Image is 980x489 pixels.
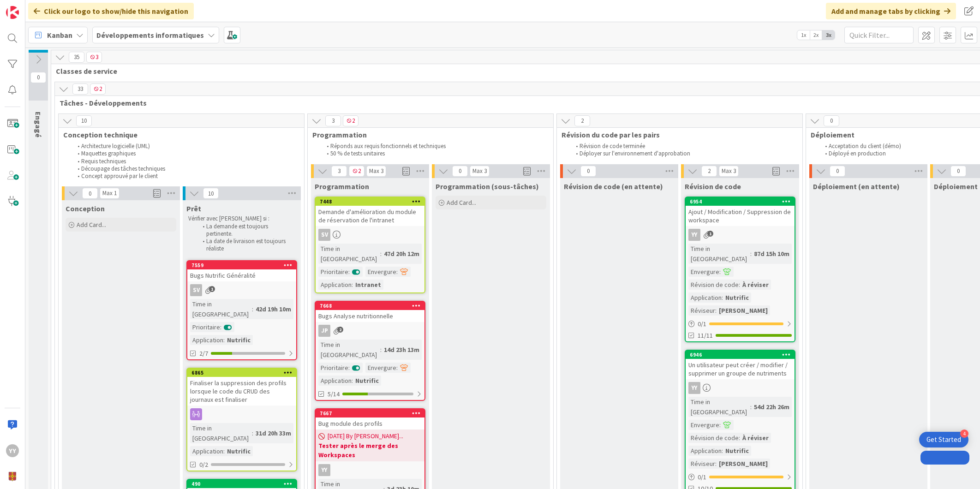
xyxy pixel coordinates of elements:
div: Prioritaire [318,267,348,277]
div: SV [187,284,296,296]
span: : [396,267,398,277]
div: Un utilisateur peut créer / modifier / supprimer un groupe de nutriments [686,359,795,379]
span: 2 [574,115,590,126]
a: 6954Ajout / Modification / Suppression de workspaceYYTime in [GEOGRAPHIC_DATA]:87d 15h 10mEnvergu... [685,197,795,342]
span: Kanban [47,30,72,41]
div: YY [686,229,795,241]
div: 7667 [316,409,424,417]
div: 7559 [187,261,296,269]
div: Révision de code [688,433,739,443]
li: Concept approuvé par le client [72,173,294,180]
li: Déployer sur l'environnement d'approbation [571,150,793,157]
div: Max 3 [369,169,383,173]
div: 6954 [686,197,795,206]
img: Visit kanbanzone.com [6,6,19,19]
span: 0 / 1 [698,472,706,482]
div: YY [6,444,19,457]
li: Architecture logicielle (UML) [72,143,294,150]
li: Découpage des tâches techniques [72,165,294,173]
div: 4 [960,429,968,438]
div: 7667 [320,410,424,417]
span: 5/14 [328,389,340,399]
li: Réponds aux requis fonctionnels et techniques [322,143,544,150]
div: 7448 [316,197,424,206]
span: Prêt [186,204,201,213]
span: : [739,280,740,290]
div: 0/1 [686,318,795,330]
span: : [348,363,350,373]
div: YY [688,229,700,241]
div: 0/1 [686,471,795,483]
span: Révision de code (en attente) [564,182,663,191]
span: 1 [707,231,713,237]
span: Programmation [315,182,369,191]
div: SV [190,284,202,296]
span: : [252,428,253,438]
a: 6865Finaliser la suppression des profils lorsque le code du CRUD des journaux est finaliserTime i... [186,368,297,471]
div: Bugs Nutrific Généralité [187,269,296,281]
div: 7668Bugs Analyse nutritionnelle [316,302,424,322]
span: : [380,345,382,355]
div: Application [318,280,352,290]
span: 2 [90,83,106,95]
li: 50 % de tests unitaires [322,150,544,157]
div: À réviser [740,280,771,290]
span: 3 [331,166,347,177]
li: Révision de code terminée [571,143,793,150]
div: Application [318,376,352,386]
span: Add Card... [447,198,476,207]
div: 490 [187,480,296,488]
div: Nutrific [723,292,751,303]
li: La demande est toujours pertinente. [197,223,296,238]
span: 2x [810,30,822,40]
div: Application [190,446,223,456]
span: : [715,305,717,316]
span: 3 [325,115,341,126]
span: : [722,292,723,303]
div: [PERSON_NAME] [717,459,770,469]
div: SV [318,229,330,241]
div: Max 3 [722,169,736,173]
span: : [750,402,752,412]
span: [DATE] By [PERSON_NAME]... [328,431,403,441]
span: 3 [86,52,102,63]
div: Prioritaire [318,363,348,373]
div: 31d 20h 33m [253,428,293,438]
span: 0 [824,115,839,126]
div: Prioritaire [190,322,220,332]
div: Révision de code [688,280,739,290]
div: 6946 [686,351,795,359]
div: YY [686,382,795,394]
div: Réviseur [688,459,715,469]
a: 7668Bugs Analyse nutritionnelleJPTime in [GEOGRAPHIC_DATA]:14d 23h 13mPrioritaire:Envergure:Appli... [315,301,425,401]
div: Envergure [688,420,719,430]
div: 14d 23h 13m [382,345,422,355]
div: Time in [GEOGRAPHIC_DATA] [318,340,380,360]
div: 87d 15h 10m [752,249,792,259]
span: Add Card... [77,221,106,229]
span: 0 [580,166,596,177]
div: Max 1 [102,191,117,196]
b: Développements informatiques [96,30,204,40]
span: 0 [950,166,966,177]
li: Requis techniques [72,158,294,165]
span: Révision de code [685,182,741,191]
span: : [715,459,717,469]
div: JP [316,325,424,337]
div: 6946Un utilisateur peut créer / modifier / supprimer un groupe de nutriments [686,351,795,379]
span: Conception technique [63,130,293,139]
span: : [750,249,752,259]
div: 7668 [316,302,424,310]
div: YY [318,464,330,476]
div: À réviser [740,433,771,443]
a: 7559Bugs Nutrific GénéralitéSVTime in [GEOGRAPHIC_DATA]:42d 19h 10mPrioritaire:Application:Nutrif... [186,260,297,360]
div: 6946 [690,352,795,358]
span: 1 [209,286,215,292]
div: Intranet [353,280,383,290]
div: Time in [GEOGRAPHIC_DATA] [190,423,252,443]
div: 7559 [191,262,296,268]
div: Envergure [688,267,719,277]
span: 0 [830,166,845,177]
span: 0 [30,72,46,83]
div: 54d 22h 26m [752,402,792,412]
